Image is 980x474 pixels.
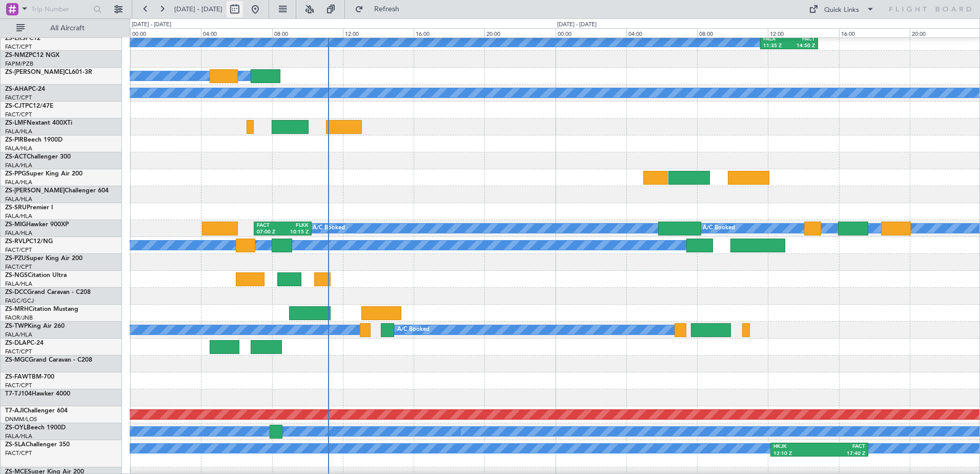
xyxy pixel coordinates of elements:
a: ZS-ERSPC12 [5,35,40,42]
div: 14:50 Z [789,43,814,50]
div: 07:00 Z [257,229,282,236]
span: ZS-CJT [5,103,25,109]
button: All Aircraft [11,20,111,36]
a: T7-AJIChallenger 604 [5,408,68,414]
a: FACT/CPT [5,382,32,389]
span: ZS-ACT [5,154,27,160]
span: ZS-[PERSON_NAME] [5,188,65,194]
span: ZS-SRU [5,205,27,211]
a: FALA/HLA [5,229,32,237]
a: ZS-PZUSuper King Air 200 [5,255,83,262]
span: ZS-[PERSON_NAME] [5,69,65,75]
a: ZS-NMZPC12 NGX [5,52,59,58]
a: ZS-AHAPC-24 [5,86,45,92]
span: ZS-DCC [5,289,27,295]
span: ZS-FAW [5,374,28,380]
div: A/C Booked [397,322,430,338]
span: ZS-RVL [5,239,26,245]
a: ZS-SLAChallenger 350 [5,442,70,448]
div: FACT [789,36,814,43]
div: FACT [819,443,865,450]
span: Refresh [365,6,409,13]
div: 00:00 [556,28,626,37]
a: FALA/HLA [5,179,32,186]
a: ZS-FAWTBM-700 [5,374,54,380]
a: DNMM/LOS [5,416,37,423]
div: 12:10 Z [773,450,819,458]
div: 17:40 Z [819,450,865,458]
a: FALA/HLA [5,195,32,203]
a: ZS-MGCGrand Caravan - C208 [5,357,92,363]
div: 16:00 [839,28,910,37]
span: ZS-PZU [5,255,26,262]
a: T7-TJ104Hawker 4000 [5,391,70,397]
div: 00:00 [130,28,201,37]
a: FALA/HLA [5,145,32,152]
a: FACT/CPT [5,43,32,51]
span: ZS-NMZ [5,52,29,58]
span: ZS-PPG [5,171,26,177]
div: [DATE] - [DATE] [132,21,171,29]
span: ZS-OYL [5,425,27,431]
span: ZS-DLA [5,340,27,346]
a: FALA/HLA [5,212,32,220]
a: ZS-LMFNextant 400XTi [5,120,72,126]
span: All Aircraft [27,25,108,32]
a: ZS-ACTChallenger 300 [5,154,71,160]
div: 04:00 [201,28,272,37]
div: FACT [257,222,282,229]
span: T7-AJI [5,408,24,414]
div: FLKK [282,222,308,229]
a: ZS-SRUPremier I [5,205,53,211]
div: 04:00 [626,28,697,37]
div: HKJK [773,443,819,450]
span: ZS-MIG [5,222,26,228]
a: ZS-TWPKing Air 260 [5,323,65,329]
input: Trip Number [31,2,90,17]
a: FAGC/GCJ [5,297,34,305]
span: T7-TJ104 [5,391,32,397]
a: ZS-RVLPC12/NG [5,239,53,245]
div: [DATE] - [DATE] [557,21,597,29]
div: FALA [763,36,789,43]
a: ZS-DLAPC-24 [5,340,44,346]
div: 20:00 [484,28,555,37]
span: ZS-MRH [5,306,29,312]
div: 08:00 [697,28,768,37]
span: ZS-SLA [5,442,26,448]
a: FAPM/PZB [5,60,33,68]
span: ZS-MGC [5,357,29,363]
a: FALA/HLA [5,162,32,169]
span: ZS-LMF [5,120,27,126]
a: ZS-PPGSuper King Air 200 [5,171,83,177]
span: ZS-AHA [5,86,28,92]
div: 12:00 [768,28,839,37]
button: Refresh [350,1,412,17]
span: ZS-PIR [5,137,24,143]
span: ZS-NGS [5,272,28,279]
a: ZS-CJTPC12/47E [5,103,53,109]
button: Quick Links [804,1,880,17]
div: 11:35 Z [763,43,789,50]
div: 12:00 [343,28,414,37]
a: FAOR/JNB [5,314,33,322]
a: ZS-PIRBeech 1900D [5,137,63,143]
a: ZS-DCCGrand Caravan - C208 [5,289,91,295]
a: FACT/CPT [5,94,32,102]
a: ZS-MRHCitation Mustang [5,306,78,312]
a: FACT/CPT [5,246,32,254]
a: FACT/CPT [5,263,32,271]
a: FALA/HLA [5,432,32,440]
a: FALA/HLA [5,280,32,288]
a: FALA/HLA [5,331,32,339]
div: 08:00 [272,28,343,37]
a: ZS-MIGHawker 900XP [5,222,69,228]
a: FACT/CPT [5,348,32,355]
div: 16:00 [414,28,484,37]
div: A/C Booked [313,221,345,236]
span: ZS-ERS [5,35,26,42]
a: ZS-[PERSON_NAME]Challenger 604 [5,188,109,194]
a: ZS-OYLBeech 1900D [5,425,66,431]
a: ZS-NGSCitation Ultra [5,272,67,279]
a: FACT/CPT [5,111,32,118]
